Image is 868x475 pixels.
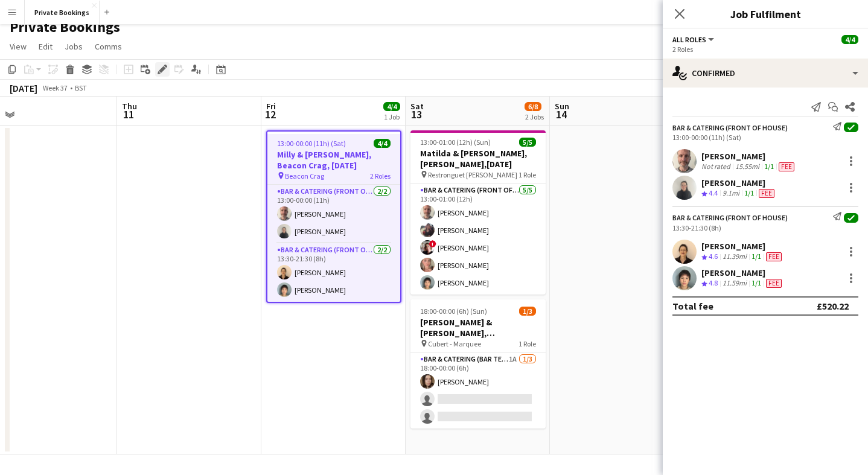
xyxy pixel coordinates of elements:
app-job-card: 13:00-00:00 (11h) (Sat)4/4Milly & [PERSON_NAME], Beacon Crag, [DATE] Beacon Crag2 RolesBar & Cate... [266,130,401,303]
span: 4.6 [709,252,718,261]
div: Total fee [672,300,713,312]
div: [PERSON_NAME] [701,267,784,278]
div: Not rated [701,162,733,171]
div: 15.55mi [733,162,762,171]
span: 14 [553,107,569,121]
h3: Milly & [PERSON_NAME], Beacon Crag, [DATE] [267,149,400,171]
h3: Job Fulfilment [663,6,868,22]
span: Week 37 [40,83,70,92]
div: BST [75,83,87,92]
app-skills-label: 1/1 [764,162,774,171]
div: 13:30-21:30 (8h) [672,223,858,232]
app-job-card: 18:00-00:00 (6h) (Sun)1/3[PERSON_NAME] & [PERSON_NAME], [PERSON_NAME], [DATE] Cubert - Marquee1 R... [410,299,546,429]
div: Crew has different fees then in role [764,252,784,262]
span: 2 Roles [370,171,391,180]
a: Comms [90,39,127,54]
app-job-card: 13:00-01:00 (12h) (Sun)5/5Matilda & [PERSON_NAME], [PERSON_NAME],[DATE] Restronguet [PERSON_NAME]... [410,130,546,295]
span: Restronguet [PERSON_NAME] [428,170,517,179]
app-skills-label: 1/1 [744,188,754,197]
div: 11.59mi [720,278,749,289]
app-skills-label: 1/1 [752,278,761,287]
span: 1/3 [519,307,536,316]
div: [PERSON_NAME] [701,177,777,188]
span: Sat [410,101,424,112]
span: 4/4 [841,35,858,44]
a: Edit [34,39,57,54]
div: 1 Job [384,112,400,121]
button: All roles [672,35,716,44]
div: Crew has different fees then in role [776,162,797,171]
div: Bar & Catering (Front of House) [672,123,788,132]
span: 13:00-01:00 (12h) (Sun) [420,138,491,147]
span: Thu [122,101,137,112]
span: View [10,41,27,52]
span: All roles [672,35,706,44]
span: Fee [779,162,794,171]
div: Crew has different fees then in role [764,278,784,289]
button: Private Bookings [25,1,100,24]
span: 5/5 [519,138,536,147]
div: 2 Jobs [525,112,544,121]
app-card-role: Bar & Catering (Front of House)2/213:00-00:00 (11h)[PERSON_NAME][PERSON_NAME] [267,185,400,243]
div: £520.22 [817,300,849,312]
a: View [5,39,31,54]
div: [PERSON_NAME] [701,241,784,252]
span: ! [429,240,436,247]
span: 4.4 [709,188,718,197]
span: Fri [266,101,276,112]
span: Sun [555,101,569,112]
span: Jobs [65,41,83,52]
span: Fee [766,252,782,261]
h3: Matilda & [PERSON_NAME], [PERSON_NAME],[DATE] [410,148,546,170]
span: Fee [759,189,774,198]
span: 6/8 [525,102,541,111]
span: 1 Role [519,339,536,348]
span: Comms [95,41,122,52]
span: Fee [766,279,782,288]
span: 13 [409,107,424,121]
span: 12 [264,107,276,121]
span: 4/4 [383,102,400,111]
span: Cubert - Marquee [428,339,481,348]
app-skills-label: 1/1 [752,252,761,261]
div: 11.39mi [720,252,749,262]
span: 13:00-00:00 (11h) (Sat) [277,139,346,148]
span: Beacon Crag [285,171,324,180]
span: 11 [120,107,137,121]
div: Crew has different fees then in role [756,188,777,199]
div: Bar & Catering (Front of House) [672,213,788,222]
div: 13:00-00:00 (11h) (Sat) [672,133,858,142]
span: Edit [39,41,53,52]
div: [DATE] [10,82,37,94]
div: [PERSON_NAME] [701,151,797,162]
span: 4/4 [374,139,391,148]
div: 9.1mi [720,188,742,199]
div: Confirmed [663,59,868,88]
span: 4.8 [709,278,718,287]
span: 1 Role [519,170,536,179]
span: 18:00-00:00 (6h) (Sun) [420,307,487,316]
app-card-role: Bar & Catering (Bar Tender)1A1/318:00-00:00 (6h)[PERSON_NAME] [410,352,546,429]
app-card-role: Bar & Catering (Front of House)2/213:30-21:30 (8h)[PERSON_NAME][PERSON_NAME] [267,243,400,302]
a: Jobs [60,39,88,54]
div: 2 Roles [672,45,858,54]
h1: Private Bookings [10,18,120,36]
app-card-role: Bar & Catering (Front of House)5/513:00-01:00 (12h)[PERSON_NAME][PERSON_NAME]![PERSON_NAME][PERSO... [410,183,546,295]
h3: [PERSON_NAME] & [PERSON_NAME], [PERSON_NAME], [DATE] [410,317,546,339]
